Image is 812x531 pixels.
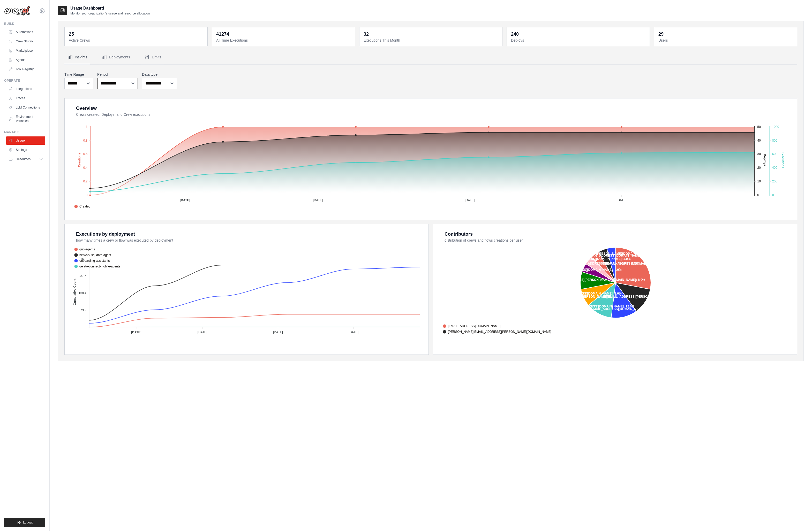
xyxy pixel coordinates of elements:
[80,308,87,312] tspan: 79.2
[273,330,283,334] tspan: [DATE]
[74,253,111,257] span: network-sql-data-agent
[4,6,30,16] img: Logo
[6,37,45,45] a: Crew Studio
[617,198,627,202] tspan: [DATE]
[86,193,88,197] tspan: 0
[216,38,352,43] dt: All Time Executions
[76,105,97,112] div: Overview
[658,30,664,38] div: 29
[86,125,88,129] tspan: 1
[70,5,150,11] h2: Usage Dashboard
[6,28,45,36] a: Automations
[73,279,77,305] text: Cumulative Count
[74,264,120,269] span: gelato-connect-mobile-agents
[76,230,135,238] div: Executions by deployment
[76,112,791,117] dt: Crews created, Deploys, and Crew executions
[4,130,45,134] div: Manage
[757,125,761,129] tspan: 50
[757,193,759,197] tspan: 0
[757,139,761,142] tspan: 40
[83,166,88,170] tspan: 0.4
[443,324,500,328] span: [EMAIL_ADDRESS][DOMAIN_NAME]
[79,291,86,295] tspan: 158.4
[142,72,177,77] label: Data type
[313,198,323,202] tspan: [DATE]
[6,47,45,55] a: Marketplace
[6,94,45,102] a: Traces
[64,50,797,64] nav: Tabs
[6,136,45,145] a: Usage
[6,85,45,93] a: Integrations
[83,152,88,156] tspan: 0.6
[772,193,774,197] tspan: 0
[83,139,88,142] tspan: 0.8
[69,30,74,38] div: 25
[6,113,45,125] a: Environment Variables
[76,238,422,243] dt: how many times a crew or flow was executed by deployment
[85,325,86,329] tspan: 0
[180,198,190,202] tspan: [DATE]
[64,72,93,77] label: Time Range
[658,38,794,43] dt: Users
[6,155,45,163] button: Resources
[64,50,90,64] button: Insights
[216,30,229,38] div: 41274
[97,72,138,77] label: Period
[131,330,141,334] tspan: [DATE]
[198,330,207,334] tspan: [DATE]
[763,154,766,166] text: Deploys
[772,125,779,129] tspan: 1000
[16,157,31,161] span: Resources
[83,180,88,183] tspan: 0.2
[757,180,761,183] tspan: 10
[4,22,45,26] div: Build
[99,50,133,64] button: Deployments
[70,11,150,16] p: Monitor your organization's usage and resource allocation
[6,146,45,154] a: Settings
[781,152,785,168] text: Executions
[74,247,95,252] span: gnp-agents
[349,330,358,334] tspan: [DATE]
[23,520,33,525] span: Logout
[69,38,204,43] dt: Active Crews
[78,153,81,167] text: Creations
[74,204,91,209] span: Created
[4,79,45,83] div: Operate
[74,258,110,263] span: onboarding-assistants
[772,180,777,183] tspan: 200
[465,198,475,202] tspan: [DATE]
[6,65,45,73] a: Tool Registry
[445,238,791,243] dt: distribution of crews and flows creations per user
[364,30,369,38] div: 32
[443,335,500,340] span: [EMAIL_ADDRESS][DOMAIN_NAME]
[79,257,86,261] tspan: 316.8
[79,274,86,278] tspan: 237.6
[757,166,761,170] tspan: 20
[445,230,473,238] div: Contributors
[772,166,777,170] tspan: 400
[6,56,45,64] a: Agents
[443,329,552,334] span: [PERSON_NAME][EMAIL_ADDRESS][PERSON_NAME][DOMAIN_NAME]
[757,152,761,156] tspan: 30
[511,38,646,43] dt: Deploys
[511,30,519,38] div: 240
[4,518,45,527] button: Logout
[364,38,499,43] dt: Executions This Month
[6,103,45,112] a: LLM Connections
[141,50,164,64] button: Limits
[772,139,777,142] tspan: 800
[772,152,777,156] tspan: 600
